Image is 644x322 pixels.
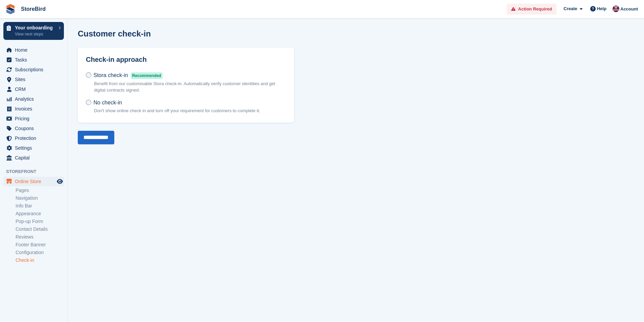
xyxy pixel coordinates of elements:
[3,65,64,74] a: menu
[3,45,64,55] a: menu
[16,187,64,194] a: Pages
[16,226,64,232] a: Contact Details
[15,55,55,65] span: Tasks
[15,114,55,123] span: Pricing
[15,177,55,186] span: Online Store
[131,72,163,79] span: Recommended
[518,6,552,13] span: Action Required
[86,56,286,64] h2: Check-in approach
[16,242,64,248] a: Footer Banner
[86,72,91,78] input: Stora check-inRecommended Benefit from our customisable Stora check-in. Automatically verify cust...
[86,100,91,105] input: No check-in Don't show online check in and turn off your requirement for customers to complete it.
[3,177,64,186] a: menu
[613,5,619,12] img: Hugh Stanton
[94,107,260,114] p: Don't show online check in and turn off your requirement for customers to complete it.
[3,94,64,104] a: menu
[3,153,64,163] a: menu
[16,195,64,201] a: Navigation
[3,114,64,123] a: menu
[16,218,64,225] a: Pop-up Form
[620,6,638,13] span: Account
[15,45,55,55] span: Home
[16,234,64,240] a: Reviews
[15,133,55,143] span: Protection
[3,133,64,143] a: menu
[15,84,55,94] span: CRM
[3,75,64,84] a: menu
[15,31,55,37] p: View next steps
[507,4,556,15] a: Action Required
[15,75,55,84] span: Sites
[15,124,55,133] span: Coupons
[94,80,286,94] p: Benefit from our customisable Stora check-in. Automatically verify customer identities and get di...
[15,94,55,104] span: Analytics
[3,55,64,65] a: menu
[6,168,67,175] span: Storefront
[16,249,64,256] a: Configuration
[15,153,55,163] span: Capital
[93,72,128,78] span: Stora check-in
[3,22,64,40] a: Your onboarding View next steps
[78,29,151,38] h1: Customer check-in
[3,124,64,133] a: menu
[16,257,64,264] a: Check-in
[3,84,64,94] a: menu
[5,4,16,14] img: stora-icon-8386f47178a22dfd0bd8f6a31ec36ba5ce8667c1dd55bd0f319d3a0aa187defe.svg
[15,104,55,114] span: Invoices
[93,100,122,105] span: No check-in
[3,104,64,114] a: menu
[56,177,64,185] a: Preview store
[18,3,48,15] a: StoreBird
[16,203,64,209] a: Info Bar
[564,5,577,12] span: Create
[3,143,64,153] a: menu
[15,143,55,153] span: Settings
[597,5,606,12] span: Help
[15,65,55,74] span: Subscriptions
[16,210,64,217] a: Appearance
[15,25,55,30] p: Your onboarding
